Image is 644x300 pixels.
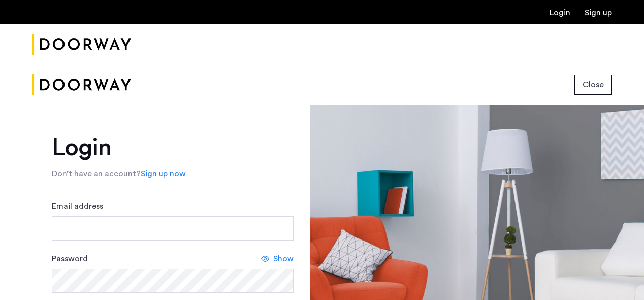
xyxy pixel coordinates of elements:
iframe: chat widget [602,260,634,290]
button: button [574,75,612,95]
a: Sign up now [141,168,186,180]
span: Don’t have an account? [52,170,141,178]
label: Password [52,253,88,265]
label: Email address [52,200,103,212]
a: Cazamio Logo [32,26,131,64]
span: Show [273,253,294,265]
img: logo [32,26,131,64]
a: Registration [585,9,612,17]
h1: Login [52,136,294,160]
a: Login [550,9,570,17]
img: logo [32,66,131,104]
span: Close [583,79,604,91]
